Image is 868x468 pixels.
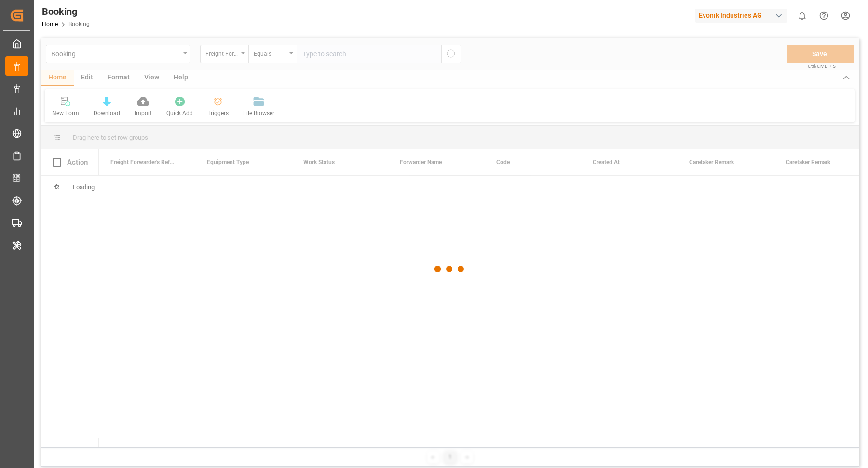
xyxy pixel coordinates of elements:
button: Evonik Industries AG [695,6,791,25]
button: Help Center [813,5,835,26]
button: show 0 new notifications [791,5,813,26]
div: Evonik Industries AG [695,9,787,23]
div: Booking [42,4,90,19]
a: Home [42,21,58,27]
